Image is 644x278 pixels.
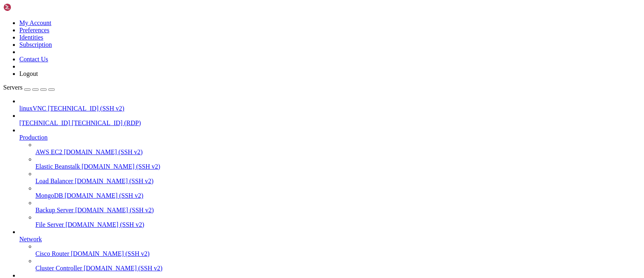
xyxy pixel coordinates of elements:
li: Network [19,228,641,272]
span: [DOMAIN_NAME] (SSH v2) [84,265,163,272]
a: Servers [3,84,55,91]
a: [TECHNICAL_ID] [TECHNICAL_ID] (RDP) [19,119,641,127]
li: Cisco Router [DOMAIN_NAME] (SSH v2) [35,243,641,257]
span: File Server [35,221,64,228]
li: [TECHNICAL_ID] [TECHNICAL_ID] (RDP) [19,112,641,127]
a: My Account [19,19,52,26]
span: AWS EC2 [35,148,62,155]
span: Load Balancer [35,178,73,184]
a: linuxVNC [TECHNICAL_ID] (SSH v2) [19,105,641,112]
span: Production [19,134,47,141]
li: Load Balancer [DOMAIN_NAME] (SSH v2) [35,170,641,185]
a: Contact Us [19,56,48,63]
span: MongoDB [35,192,63,199]
a: Backup Server [DOMAIN_NAME] (SSH v2) [35,207,641,214]
span: [DOMAIN_NAME] (SSH v2) [75,178,154,184]
li: Production [19,127,641,228]
span: [TECHNICAL_ID] [19,119,70,126]
span: linuxVNC [19,105,46,112]
span: Servers [3,84,23,91]
li: Elastic Beanstalk [DOMAIN_NAME] (SSH v2) [35,156,641,170]
a: Load Balancer [DOMAIN_NAME] (SSH v2) [35,178,641,185]
a: Network [19,236,641,243]
a: Preferences [19,27,50,33]
li: AWS EC2 [DOMAIN_NAME] (SSH v2) [35,141,641,156]
li: Backup Server [DOMAIN_NAME] (SSH v2) [35,199,641,214]
span: [TECHNICAL_ID] (RDP) [72,119,141,126]
span: [DOMAIN_NAME] (SSH v2) [66,221,144,228]
a: MongoDB [DOMAIN_NAME] (SSH v2) [35,192,641,199]
li: linuxVNC [TECHNICAL_ID] (SSH v2) [19,98,641,112]
a: Elastic Beanstalk [DOMAIN_NAME] (SSH v2) [35,163,641,170]
span: Cisco Router [35,250,69,257]
span: [DOMAIN_NAME] (SSH v2) [64,148,143,155]
li: File Server [DOMAIN_NAME] (SSH v2) [35,214,641,228]
a: Cluster Controller [DOMAIN_NAME] (SSH v2) [35,265,641,272]
span: [DOMAIN_NAME] (SSH v2) [82,163,161,170]
a: File Server [DOMAIN_NAME] (SSH v2) [35,221,641,228]
a: Logout [19,70,38,77]
a: AWS EC2 [DOMAIN_NAME] (SSH v2) [35,148,641,156]
li: Cluster Controller [DOMAIN_NAME] (SSH v2) [35,257,641,272]
span: [DOMAIN_NAME] (SSH v2) [64,192,143,199]
a: Identities [19,34,43,41]
a: Production [19,134,641,141]
span: Backup Server [35,207,74,213]
span: Elastic Beanstalk [35,163,80,170]
li: MongoDB [DOMAIN_NAME] (SSH v2) [35,185,641,199]
span: Cluster Controller [35,265,82,272]
img: Shellngn [3,3,50,11]
span: [DOMAIN_NAME] (SSH v2) [75,207,154,213]
a: Cisco Router [DOMAIN_NAME] (SSH v2) [35,250,641,257]
a: Subscription [19,41,52,48]
span: Network [19,236,42,242]
span: [TECHNICAL_ID] (SSH v2) [48,105,124,112]
span: [DOMAIN_NAME] (SSH v2) [71,250,150,257]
